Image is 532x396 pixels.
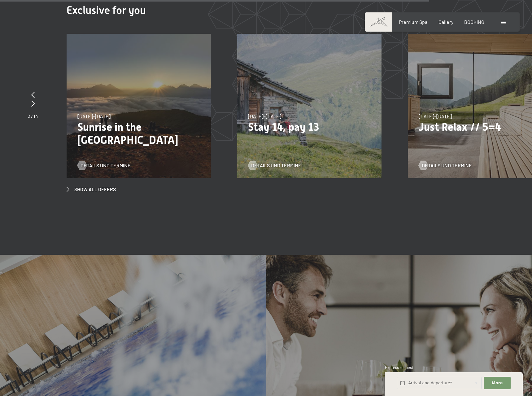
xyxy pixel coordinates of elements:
span: Express request [385,365,413,370]
a: Show all offers [67,186,116,193]
span: [DATE]–[DATE] [248,113,281,119]
span: Details und Termine [81,162,131,169]
span: Exclusive for you [67,4,146,16]
span: More [492,380,503,386]
span: 14 [33,113,38,119]
a: BOOKING [464,19,484,25]
a: Details und Termine [248,162,301,169]
a: Premium Spa [399,19,427,25]
a: Details und Termine [77,162,131,169]
a: Details und Termine [419,162,472,169]
span: [DATE]–[DATE] [77,113,111,119]
p: Stay 14, pay 13 [248,121,371,134]
span: Details und Termine [251,162,301,169]
p: Sunrise in the [GEOGRAPHIC_DATA] [77,121,200,147]
button: More [484,377,510,389]
span: [DATE]–[DATE] [419,113,452,119]
span: Details und Termine [422,162,472,169]
span: 3 [28,113,30,119]
a: Gallery [438,19,453,25]
span: / [31,113,33,119]
span: Show all offers [74,186,116,193]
